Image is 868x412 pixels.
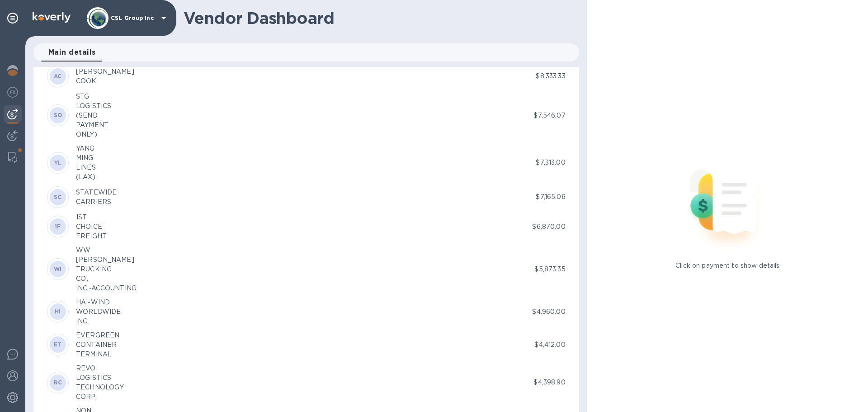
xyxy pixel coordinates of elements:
[76,144,96,153] div: YANG
[76,188,117,197] div: STATEWIDE
[111,15,156,21] p: CSL Group Inc
[76,298,121,307] div: HAI-WIND
[76,340,119,350] div: CONTAINER
[55,223,61,230] b: 1F
[76,153,96,163] div: MING
[48,46,96,59] span: Main details
[4,9,22,27] div: Pin categories
[54,379,62,386] b: RC
[532,222,565,232] p: $6,870.00
[76,317,121,326] div: INC.
[76,120,111,130] div: PAYMENT
[534,340,565,350] p: $4,412.00
[76,307,121,317] div: WORLDWIDE
[76,350,119,359] div: TERMINAL
[76,172,96,182] div: (LAX)
[54,73,62,80] b: AC
[76,265,137,274] div: TRUCKING
[533,378,565,387] p: $4,398.90
[54,265,62,272] b: WI
[76,213,107,222] div: 1ST
[534,265,565,274] p: $5,873.35
[533,111,565,120] p: $7,546.07
[76,255,137,265] div: [PERSON_NAME]
[536,192,565,202] p: $7,165.06
[536,71,565,81] p: $8,333.33
[76,392,124,402] div: CORP.
[54,341,62,348] b: ET
[76,383,124,392] div: TECHNOLOGY
[54,194,62,200] b: SC
[54,159,62,166] b: YL
[76,197,117,207] div: CARRIERS
[76,373,124,383] div: LOGISTICS
[536,158,565,167] p: $7,313.00
[54,112,62,118] b: SO
[76,274,137,284] div: CO.,
[33,12,71,23] img: Logo
[55,308,61,315] b: HI
[76,331,119,340] div: EVERGREEN
[76,76,134,86] div: COOK
[76,92,111,101] div: STG
[76,232,107,241] div: FREIGHT
[76,284,137,293] div: INC.-ACCOUNTING
[675,261,779,270] p: Click on payment to show details
[76,364,124,373] div: REVO
[76,163,96,172] div: LINES
[76,111,111,120] div: (SEND
[76,67,134,76] div: [PERSON_NAME]
[7,87,18,98] img: Foreign exchange
[76,222,107,232] div: CHOICE
[532,307,565,317] p: $4,960.00
[184,9,573,28] h1: Vendor Dashboard
[76,130,111,139] div: ONLY)
[76,101,111,111] div: LOGISTICS
[76,246,137,255] div: WW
